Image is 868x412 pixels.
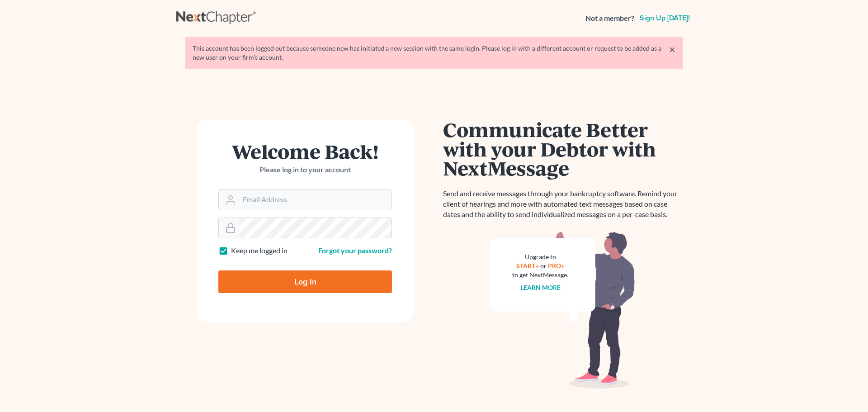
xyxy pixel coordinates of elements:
[520,284,561,291] a: Learn more
[193,44,675,62] div: This account has been logged out because someone new has initiated a new session with the same lo...
[638,14,692,22] a: Sign up [DATE]!
[491,231,635,389] img: nextmessage_bg-59042aed3d76b12b5cd301f8e5b87938c9018125f34e5fa2b7a6b67550977c72.svg
[443,120,683,178] h1: Communicate Better with your Debtor with NextMessage
[540,262,547,270] span: or
[516,262,539,270] a: START+
[218,270,392,293] input: Log In
[318,246,392,255] a: Forgot your password?
[585,13,634,24] strong: Not a member?
[512,252,568,261] div: Upgrade to
[218,165,392,175] p: Please log in to your account
[231,246,288,256] label: Keep me logged in
[443,189,683,220] p: Send and receive messages through your bankruptcy software. Remind your client of hearings and mo...
[218,142,392,161] h1: Welcome Back!
[669,44,675,55] a: ×
[512,270,568,279] div: to get NextMessage.
[548,262,565,270] a: PRO+
[239,190,392,210] input: Email Address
